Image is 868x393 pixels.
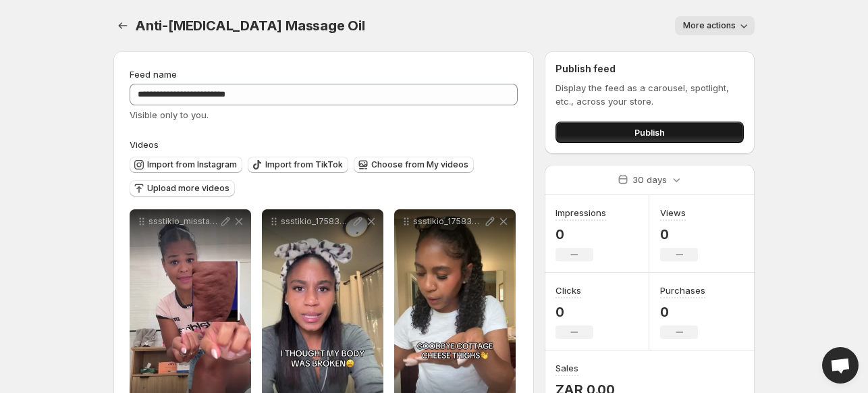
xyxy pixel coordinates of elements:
[281,216,351,227] p: ssstikio_1758363821608
[371,159,468,170] span: Choose from My videos
[660,206,686,219] h3: Views
[130,157,242,173] button: Import from Instagram
[632,173,667,186] p: 30 days
[413,216,483,227] p: ssstikio_1758362876993
[555,122,744,143] button: Publish
[683,20,736,31] span: More actions
[354,157,474,173] button: Choose from My videos
[248,157,348,173] button: Import from TikTok
[130,109,209,120] span: Visible only to you.
[555,62,744,76] h2: Publish feed
[130,180,235,196] button: Upload more videos
[555,284,581,297] h3: Clicks
[634,126,665,139] span: Publish
[660,226,698,242] p: 0
[130,69,177,80] span: Feed name
[555,226,606,242] p: 0
[113,16,132,35] button: Settings
[555,304,593,320] p: 0
[660,284,705,297] h3: Purchases
[147,159,237,170] span: Import from Instagram
[675,16,755,35] button: More actions
[148,216,219,227] p: ssstikio_misstakiraa_1758364464498
[660,304,705,320] p: 0
[265,159,343,170] span: Import from TikTok
[555,361,578,375] h3: Sales
[147,183,229,194] span: Upload more videos
[130,139,159,150] span: Videos
[555,81,744,108] p: Display the feed as a carousel, spotlight, etc., across your store.
[822,347,859,384] div: Open chat
[135,18,365,34] span: Anti-[MEDICAL_DATA] Massage Oil
[555,206,606,219] h3: Impressions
